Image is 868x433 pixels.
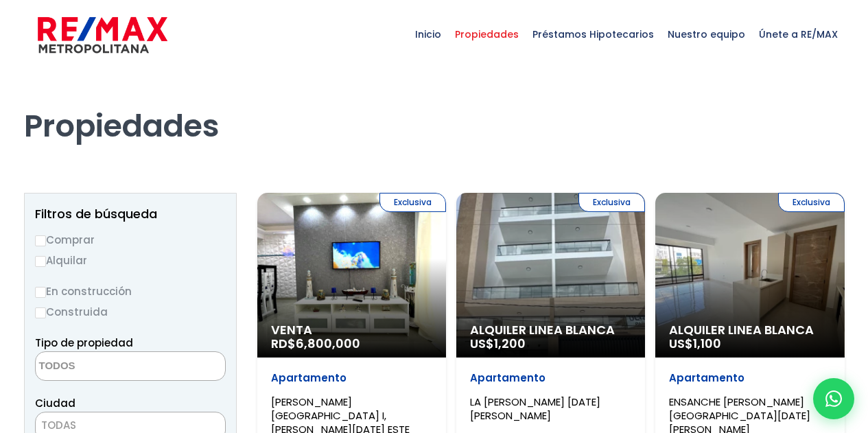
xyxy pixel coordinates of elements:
span: Exclusiva [578,193,645,212]
span: 1,100 [693,335,721,352]
span: Ciudad [35,396,75,410]
span: RD$ [271,335,360,352]
h2: Filtros de búsqueda [35,207,226,221]
span: US$ [669,335,721,352]
span: Exclusiva [778,193,845,212]
span: Inicio [408,14,448,55]
p: Apartamento [669,371,830,385]
span: Venta [271,323,432,337]
span: Préstamos Hipotecarios [526,14,661,55]
span: Propiedades [448,14,526,55]
span: Alquiler Linea Blanca [669,323,830,337]
span: Nuestro equipo [661,14,752,55]
input: Construida [35,307,46,318]
input: Alquilar [35,256,46,267]
input: En construcción [35,287,46,298]
span: 1,200 [494,335,526,352]
h1: Propiedades [24,69,845,145]
p: Apartamento [470,371,631,385]
label: Alquilar [35,252,226,269]
span: LA [PERSON_NAME] [DATE][PERSON_NAME] [470,395,600,423]
input: Comprar [35,235,46,246]
textarea: Search [36,352,169,382]
span: Exclusiva [379,193,446,212]
img: remax-metropolitana-logo [38,14,167,56]
span: 6,800,000 [296,335,360,352]
label: Comprar [35,231,226,248]
span: Alquiler Linea Blanca [470,323,631,337]
span: TODAS [41,418,76,432]
span: Únete a RE/MAX [752,14,845,55]
span: US$ [470,335,526,352]
label: En construcción [35,283,226,300]
p: Apartamento [271,371,432,385]
label: Construida [35,303,226,320]
span: Tipo de propiedad [35,336,133,350]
